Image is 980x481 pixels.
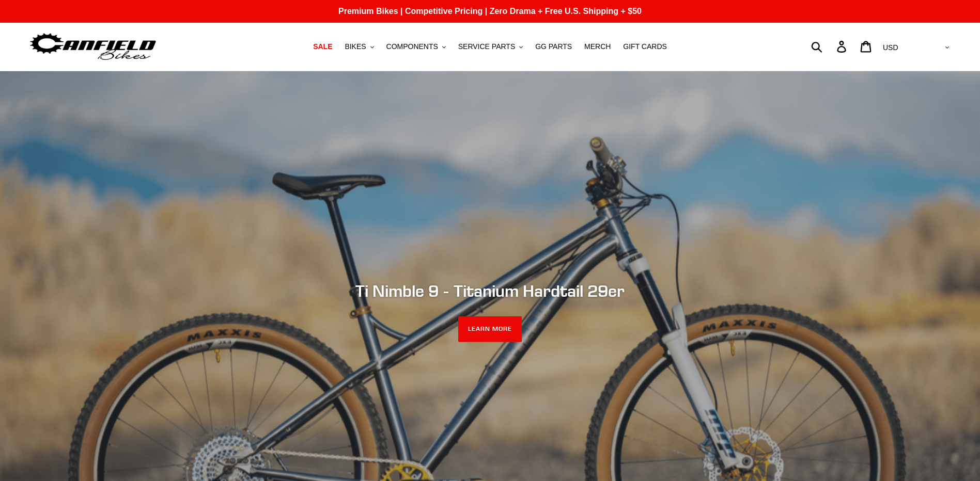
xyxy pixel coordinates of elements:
[308,40,337,54] a: SALE
[817,35,843,58] input: Search
[458,316,522,342] a: LEARN MORE
[345,42,366,51] span: BIKES
[623,42,667,51] span: GIFT CARDS
[453,40,528,54] button: SERVICE PARTS
[209,281,772,300] h2: Ti Nimble 9 - Titanium Hardtail 29er
[386,42,438,51] span: COMPONENTS
[530,40,577,54] a: GG PARTS
[381,40,451,54] button: COMPONENTS
[535,42,572,51] span: GG PARTS
[618,40,672,54] a: GIFT CARDS
[28,30,158,63] img: Canfield Bikes
[579,40,616,54] a: MERCH
[458,42,515,51] span: SERVICE PARTS
[313,42,332,51] span: SALE
[584,42,611,51] span: MERCH
[339,40,379,54] button: BIKES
